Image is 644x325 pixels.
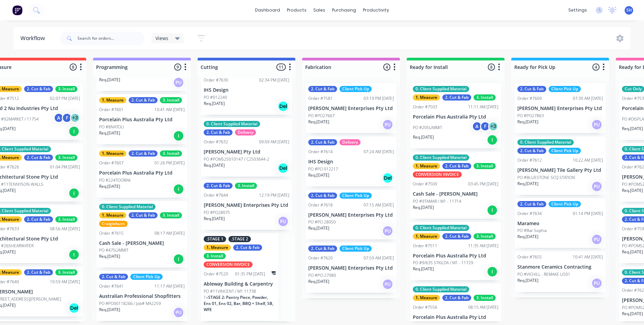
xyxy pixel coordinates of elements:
[24,269,53,275] div: 2. Cut & Fab
[413,233,440,239] div: 1. Measure
[99,130,120,136] p: Req. [DATE]
[129,97,158,103] div: 2. Cut & Fab
[515,251,606,292] div: Order #765510:41 AM [DATE]Stanmore Ceramics ContractingPO #VICHILL - REMAKE U501Req.[DATE]PU
[306,83,397,133] div: 2. Cut & FabClient Pick UpOrder #758103:19 PM [DATE][PERSON_NAME] Enterprises Pty LtdPO #PO27667R...
[308,246,337,252] div: 2. Cut & Fab
[549,201,581,207] div: Client Pick Up
[99,204,155,210] div: 0. Client Supplied Material
[50,95,80,102] div: 02:07 PM [DATE]
[160,97,182,103] div: 3. Install
[129,212,158,218] div: 2. Cut & Fab
[204,236,226,242] div: .STAGE 1
[413,94,440,101] div: 1. Measure
[310,5,329,15] div: sales
[413,163,440,169] div: 1. Measure
[474,163,496,169] div: 3. Install
[160,150,182,157] div: 3. Install
[69,126,79,137] div: I
[55,86,77,92] div: 3. Install
[235,183,257,189] div: 3. Install
[99,160,124,166] div: Order #7607
[517,86,546,92] div: 2. Cut & Fab
[283,5,310,15] div: products
[517,277,538,284] p: Req. [DATE]
[201,65,292,115] div: Order #763002:34 PM [DATE]IHS DesignPO #012240Req.[DATE]Del
[204,216,225,222] p: Req. [DATE]
[228,236,251,242] div: .STAGE 2
[306,243,397,293] div: 2. Cut & FabClient Pick UpOrder #762007:59 AM [DATE][PERSON_NAME] Enterprises Pty LtdPO #PO-27980...
[622,126,643,132] p: Req. [DATE]
[24,155,53,161] div: 2. Cut & Fab
[201,118,292,177] div: 0. Client Supplied Material2. Cut & FabDeliveryOrder #763209:09 AM [DATE][PERSON_NAME] Pty LtdPO ...
[442,163,471,169] div: 2. Cut & Fab
[413,295,440,301] div: 1. Measure
[55,269,77,275] div: 3. Install
[413,86,469,92] div: 0. Client Supplied Material
[308,119,329,125] p: Req. [DATE]
[204,294,208,300] span: 1 x
[517,201,546,207] div: 2. Cut & Fab
[69,303,79,313] div: Del
[204,281,276,287] p: Ableway Building & Carpentry
[591,278,602,289] div: PU
[204,129,233,136] div: 2. Cut & Fab
[99,301,161,307] p: PO #PO00118266 / Job# MA2259
[201,233,278,321] div: .STAGE 1.STAGE 21. Measure2. Cut & Fab3. InstallCONVERSION INVOICEOrder #752001:35 PM [DATE]Ablew...
[308,212,394,218] p: [PERSON_NAME] Enterprises Pty Ltd
[413,266,434,272] p: Req. [DATE]
[62,113,72,123] div: F
[517,106,603,111] p: [PERSON_NAME] Enterprises Pty Ltd
[55,216,77,222] div: 3. Install
[54,113,64,123] div: A
[99,107,124,113] div: Order #7601
[517,119,538,125] p: Req. [DATE]
[259,139,289,145] div: 09:09 AM [DATE]
[99,170,185,176] p: Porcelain Plus Australia Pty Ltd
[622,187,643,194] p: Req. [DATE]
[413,198,461,204] p: PO #9TAMAR / M1 - 11714
[99,77,120,83] p: Req. [DATE]
[70,113,80,123] div: + 3
[468,243,498,249] div: 11:35 AM [DATE]
[306,190,397,240] div: 2. Cut & FabClient Pick UpOrder #761807:15 AM [DATE][PERSON_NAME] Enterprises Pty LtdPO #PO 28050...
[204,94,227,101] p: PO #012240
[99,293,185,299] p: Australian Professional Shopfitters
[99,307,120,313] p: Req. [DATE]
[515,137,606,195] div: 0. Client Supplied Material2. Cut & FabClient Pick UpOrder #761210:22 AM [DATE][PERSON_NAME] Tile...
[413,125,442,131] p: PO #20SUMMIT
[99,212,126,218] div: 1. Measure
[488,121,498,131] div: + 3
[99,230,124,236] div: Order #7615
[573,211,603,217] div: 01:14 PM [DATE]
[99,150,126,157] div: 1. Measure
[99,177,131,183] p: PO #224TOORAK
[306,137,397,186] div: 2. Cut & FabDeliveryOrder #761407:24 AM [DATE]IHS DesignPO #PO 012217Req.[DATE]Del
[204,121,260,127] div: 0. Client Supplied Material
[259,192,289,198] div: 12:19 PM [DATE]
[173,307,184,318] div: PU
[413,204,434,211] p: Req. [DATE]
[413,286,469,292] div: 0. Client Supplied Material
[308,166,338,172] p: PO #PO 012217
[626,7,632,13] span: SH
[24,216,53,222] div: 2. Cut & Fab
[204,183,233,189] div: 2. Cut & Fab
[201,180,292,230] div: 2. Cut & Fab3. InstallOrder #764412:19 PM [DATE][PERSON_NAME] Enterprises Pty LtdPO #PO28075Req.[...
[517,175,575,181] p: PO #BLUESTONE SCQ STATION
[339,86,372,92] div: Client Pick Up
[413,304,437,310] div: Order #7556
[99,274,128,280] div: 2. Cut & Fab
[278,101,289,112] div: Del
[308,113,335,119] p: PO #PO27667
[472,121,482,131] div: A
[12,5,22,15] img: Factory
[591,181,602,192] div: PU
[364,95,394,102] div: 03:19 PM [DATE]
[259,77,289,83] div: 02:34 PM [DATE]
[308,86,337,92] div: 2. Cut & Fab
[204,294,273,312] span: STAGE 2: Pantry Piece, Powder, Ens 01, Ens 02, Bar, BBQ + Shelf, SB, WFE
[413,171,462,178] div: CONVERSION INVOICE
[154,107,185,113] div: 10:41 AM [DATE]
[77,32,145,45] input: Search for orders...
[339,246,372,252] div: Client Pick Up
